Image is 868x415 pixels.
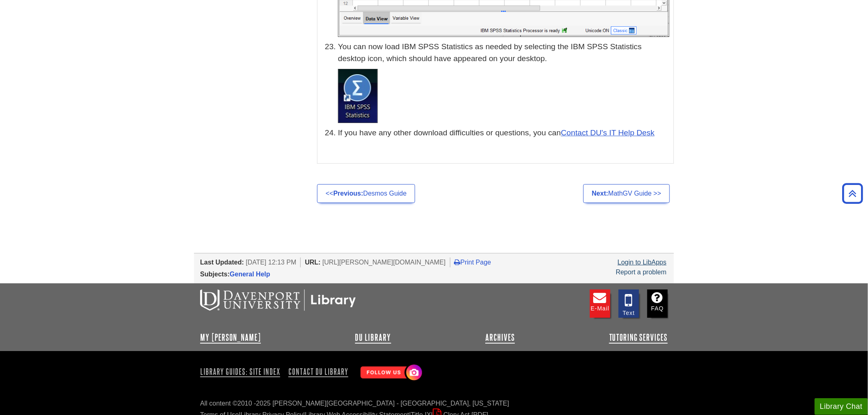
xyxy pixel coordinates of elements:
[455,259,461,265] i: Print Page
[355,333,391,342] a: DU Library
[305,259,320,266] span: URL:
[619,290,639,318] a: Text
[200,259,244,266] span: Last Updated:
[647,290,668,318] a: FAQ
[561,128,655,137] a: Contact DU's IT Help Desk
[618,259,667,266] a: Login to LibApps
[285,365,352,379] a: Contact DU Library
[583,184,670,203] a: Next:MathGV Guide >>
[333,190,363,197] strong: Previous:
[840,188,866,199] a: Back to Top
[200,333,261,342] a: My [PERSON_NAME]
[592,190,608,197] strong: Next:
[338,41,669,65] p: You can now load IBM SPSS Statistics as needed by selecting the IBM SPSS Statistics desktop icon,...
[455,259,491,266] a: Print Page
[322,259,446,266] span: [URL][PERSON_NAME][DOMAIN_NAME]
[485,333,515,342] a: Archives
[609,333,668,342] a: Tutoring Services
[356,361,424,385] img: Follow Us! Instagram
[230,271,270,278] a: General Help
[200,271,230,278] span: Subjects:
[246,259,296,266] span: [DATE] 12:13 PM
[616,269,667,276] a: Report a problem
[338,127,669,139] li: If you have any other download difficulties or questions, you can
[338,69,378,123] img: SPSS desktop icon for PC.
[200,365,283,379] a: Library Guides: Site Index
[317,184,415,203] a: <<Previous:Desmos Guide
[590,290,610,318] a: E-mail
[815,398,868,415] button: Library Chat
[200,290,356,311] img: DU Libraries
